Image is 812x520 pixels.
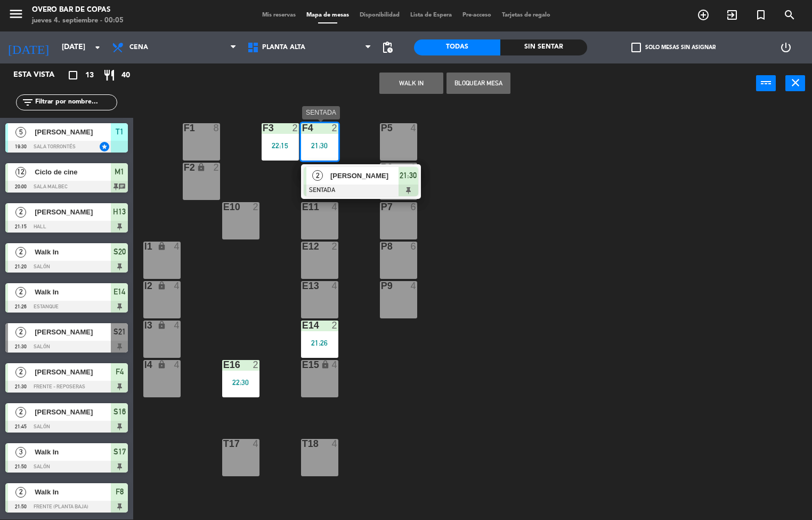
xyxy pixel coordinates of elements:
div: 6 [410,242,417,251]
div: F3 [263,123,263,133]
span: Tarjetas de regalo [497,12,556,18]
span: Mis reservas [257,12,301,18]
span: 40 [121,69,130,82]
i: close [789,76,802,89]
span: [PERSON_NAME] [35,126,111,138]
div: 4 [331,281,338,291]
div: 22:30 [222,379,259,386]
div: 4 [174,321,180,330]
span: Ciclo de cine [35,166,111,178]
div: 2 [331,321,338,330]
div: F4 [302,123,303,133]
div: 8 [213,123,220,133]
div: Todas [414,39,500,55]
span: 5 [15,127,26,138]
div: 21:26 [301,339,338,347]
span: S20 [113,245,126,258]
div: SENTADA [302,106,340,119]
i: lock [157,281,166,290]
span: 12 [15,167,26,178]
span: 2 [15,287,26,298]
span: Planta Alta [262,44,305,51]
span: T1 [116,125,124,138]
input: Filtrar por nombre... [34,97,117,108]
i: lock [321,360,330,369]
div: E14 [302,321,303,330]
i: add_circle_outline [697,9,710,21]
span: Disponibilidad [354,12,405,18]
span: [PERSON_NAME] [35,366,111,378]
div: 4 [174,360,180,370]
div: 4 [331,439,338,449]
button: Bloquear Mesa [446,73,510,94]
div: Sin sentar [500,39,587,55]
span: 2 [15,327,26,338]
div: E13 [302,281,303,291]
span: 2 [15,487,26,498]
span: Pre-acceso [457,12,497,18]
i: turned_in_not [754,9,767,21]
span: Cena [129,44,148,51]
div: P7 [381,202,381,212]
span: 2 [15,207,26,218]
i: filter_list [21,96,34,109]
div: 6 [410,202,417,212]
div: 4 [253,439,259,449]
div: 4 [174,281,180,291]
i: exit_to_app [726,9,738,21]
div: E15 [302,360,303,370]
span: [PERSON_NAME] [330,170,399,181]
span: 2 [15,247,26,258]
i: power_input [760,76,773,89]
i: search [783,9,796,21]
label: Solo mesas sin asignar [631,43,716,52]
span: Walk In [35,446,111,458]
div: 2 [331,123,338,133]
div: E11 [302,202,303,212]
div: P8 [381,242,381,251]
span: M1 [115,165,124,178]
span: H13 [113,205,126,218]
span: Walk In [35,486,111,498]
div: 6 [410,163,417,172]
span: Walk In [35,286,111,298]
span: [PERSON_NAME] [35,326,111,338]
div: 21:30 [301,142,338,149]
span: 2 [15,367,26,378]
span: F8 [116,485,124,498]
div: 4 [410,281,417,291]
span: [PERSON_NAME] [35,406,111,418]
span: 2 [312,170,323,181]
div: E16 [223,360,224,370]
div: E12 [302,242,303,251]
div: E10 [223,202,224,212]
i: lock [157,242,166,251]
div: I4 [144,360,145,370]
div: 22:15 [262,142,299,149]
span: [PERSON_NAME] [35,206,111,218]
i: arrow_drop_down [91,41,104,54]
button: close [785,75,805,91]
div: 2 [213,163,220,172]
div: I1 [144,242,145,251]
span: pending_actions [381,41,394,54]
div: T18 [302,439,303,449]
span: S17 [113,445,126,458]
button: menu [8,6,24,26]
span: Mapa de mesas [301,12,354,18]
button: WALK IN [379,73,443,94]
div: I2 [144,281,145,291]
div: 4 [331,202,338,212]
div: P6 [381,163,381,172]
div: Overo Bar de Copas [32,5,124,15]
span: 21:30 [400,169,417,182]
span: Lista de Espera [405,12,457,18]
div: 2 [253,202,259,212]
div: 2 [253,360,259,370]
div: 4 [410,123,417,133]
span: E14 [113,285,125,298]
span: check_box_outline_blank [631,43,641,52]
span: Walk In [35,246,111,258]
